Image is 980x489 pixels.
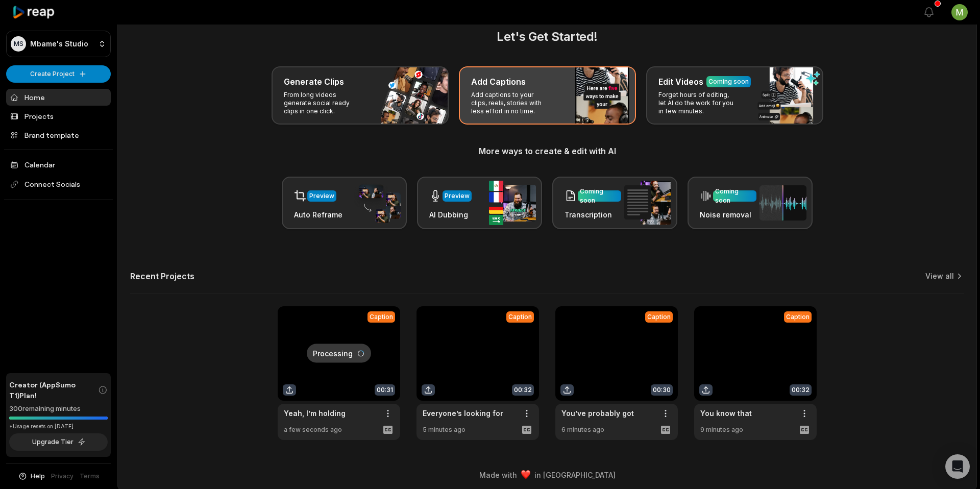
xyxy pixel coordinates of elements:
a: Everyone’s looking for [423,408,503,419]
h3: More ways to create & edit with AI [130,145,964,157]
a: Projects [6,108,111,125]
h2: Let's Get Started! [130,28,964,46]
h3: AI Dubbing [429,209,472,220]
div: Made with in [GEOGRAPHIC_DATA] [127,470,967,480]
a: Home [6,89,111,106]
a: Brand template [6,127,111,143]
p: Mbame's Studio [30,39,88,48]
div: Open Intercom Messenger [945,454,970,479]
div: *Usage resets on [DATE] [9,423,108,430]
div: Preview [445,191,470,201]
a: View all [925,271,954,281]
button: Help [18,472,45,481]
p: Forget hours of editing, let AI do the work for you in few minutes. [658,91,738,115]
div: Coming soon [708,77,749,86]
h2: Recent Projects [130,271,194,281]
p: Add captions to your clips, reels, stories with less effort in no time. [471,91,550,115]
a: Terms [80,472,100,481]
span: Help [31,472,45,481]
img: auto_reframe.png [354,183,401,223]
h3: Auto Reframe [294,209,342,220]
button: Upgrade Tier [9,433,108,451]
a: Yeah, I’m holding [284,408,346,419]
a: You’ve probably got [561,408,634,419]
h3: Noise removal [700,209,756,220]
a: Calendar [6,156,111,173]
h3: Generate Clips [284,76,344,88]
div: Preview [309,191,334,201]
h3: Edit Videos [658,76,703,88]
img: transcription.png [624,181,671,225]
div: Coming soon [715,187,754,205]
h3: Add Captions [471,76,526,88]
div: Coming soon [580,187,619,205]
div: 300 remaining minutes [9,404,108,414]
span: Creator (AppSumo T1) Plan! [9,379,98,401]
p: From long videos generate social ready clips in one click. [284,91,363,115]
a: You know that [700,408,752,419]
div: MS [11,36,26,52]
button: Create Project [6,65,111,83]
h3: Transcription [565,209,621,220]
img: ai_dubbing.png [489,181,536,225]
span: Connect Socials [6,175,111,193]
img: heart emoji [521,470,530,479]
img: noise_removal.png [759,185,806,221]
a: Privacy [51,472,73,481]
